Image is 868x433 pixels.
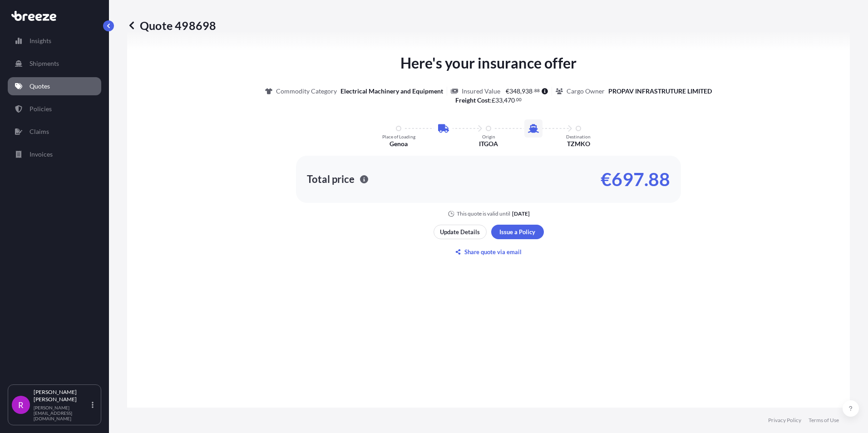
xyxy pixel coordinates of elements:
p: Electrical Machinery and Equipment [340,87,443,96]
p: Invoices [30,150,53,159]
button: Update Details [434,225,487,239]
button: Share quote via email [434,245,544,259]
p: Total price [307,175,355,184]
span: R [18,400,24,409]
a: Insights [8,32,101,50]
p: €697.88 [601,172,670,187]
p: TZMKO [567,139,590,148]
a: Shipments [8,54,101,73]
span: 00 [516,98,522,101]
a: Terms of Use [809,417,839,424]
b: Freight Cost [455,96,490,104]
p: Insured Value [462,87,500,96]
p: Issue a Policy [499,227,535,236]
p: Genoa [390,139,408,148]
p: Claims [30,127,49,136]
p: Shipments [30,59,59,68]
span: £ [492,97,495,103]
p: [PERSON_NAME][EMAIL_ADDRESS][DOMAIN_NAME] [34,405,90,421]
span: 348 [509,88,520,94]
p: This quote is valid until [457,210,510,217]
p: Quote 498698 [127,18,216,33]
p: PROPAV INFRASTRUTURE LIMITED [608,87,712,96]
p: Update Details [440,227,480,236]
p: : [455,96,522,105]
span: 33 [495,97,503,103]
a: Invoices [8,145,101,163]
span: 470 [504,97,515,103]
span: 88 [534,89,540,92]
p: Share quote via email [464,247,522,256]
p: Origin [482,134,495,139]
p: ITGOA [479,139,498,148]
p: Policies [30,104,52,113]
p: Cargo Owner [567,87,605,96]
a: Quotes [8,77,101,95]
p: Place of Loading [382,134,415,139]
a: Claims [8,123,101,141]
span: € [506,88,509,94]
p: Commodity Category [276,87,337,96]
p: Quotes [30,82,50,91]
p: [PERSON_NAME] [PERSON_NAME] [34,389,90,403]
p: Here's your insurance offer [400,52,577,74]
p: [DATE] [512,210,530,217]
p: Destination [566,134,591,139]
span: , [520,88,522,94]
button: Issue a Policy [491,225,544,239]
a: Policies [8,100,101,118]
span: . [515,98,516,101]
a: Privacy Policy [768,417,801,424]
span: . [533,89,534,92]
span: 938 [522,88,533,94]
span: , [503,97,504,103]
p: Insights [30,36,51,45]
